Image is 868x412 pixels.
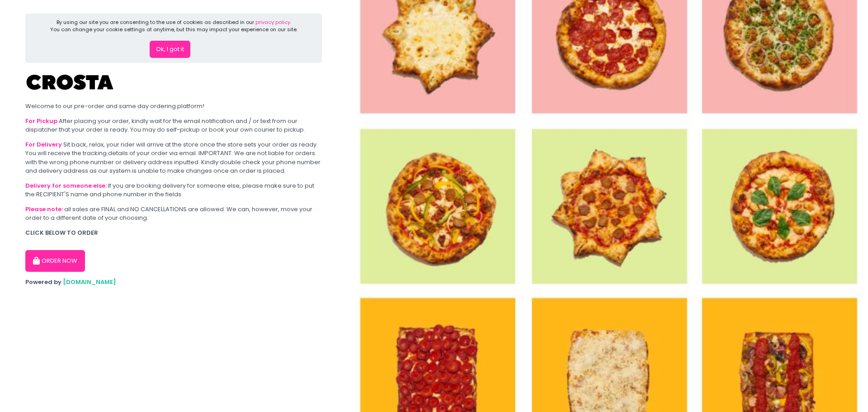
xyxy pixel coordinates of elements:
[150,41,190,58] button: Ok, I got it
[255,19,291,26] a: privacy policy.
[63,278,116,286] a: [DOMAIN_NAME]
[25,250,85,272] button: ORDER NOW
[25,117,322,134] div: After placing your order, kindly wait for the email notification and / or text from our dispatche...
[50,19,297,33] div: By using our site you are consenting to the use of cookies as described in our You can change you...
[25,205,63,213] b: Please note:
[25,228,322,237] div: CLICK BELOW TO ORDER
[25,205,322,223] div: all sales are FINAL and NO CANCELLATIONS are allowed. We can, however, move your order to a diffe...
[25,181,322,199] div: If you are booking delivery for someone else, please make sure to put the RECIPIENT'S name and ph...
[25,69,116,96] img: Crosta Pizzeria
[25,181,107,190] b: Delivery for someone else:
[25,140,62,149] b: For Delivery
[25,140,322,175] div: Sit back, relax, your rider will arrive at the store once the store sets your order as ready. You...
[25,117,57,125] b: For Pickup
[25,278,322,287] div: Powered by
[25,102,322,111] div: Welcome to our pre-order and same day ordering platform!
